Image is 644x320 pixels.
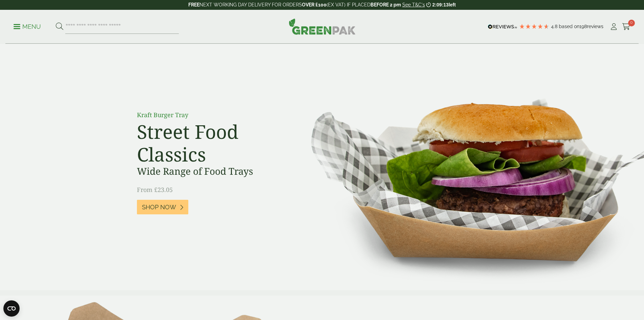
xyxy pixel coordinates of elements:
[137,166,289,177] h3: Wide Range of Food Trays
[290,44,644,290] img: Street Food Classics
[622,23,630,30] i: Cart
[449,2,456,7] span: left
[610,23,618,30] i: My Account
[519,23,549,29] div: 4.79 Stars
[14,23,41,29] a: Menu
[137,200,188,214] a: Shop Now
[137,186,173,194] span: From £23.05
[188,2,199,7] strong: FREE
[559,24,579,29] span: Based on
[551,24,559,29] span: 4.8
[622,22,630,32] a: 0
[14,23,41,31] p: Menu
[371,2,401,7] strong: BEFORE 2 pm
[587,24,603,29] span: reviews
[137,110,289,120] p: Kraft Burger Tray
[137,120,289,166] h2: Street Food Classics
[579,24,587,29] span: 198
[402,2,425,7] a: See T&C's
[628,20,635,26] span: 0
[142,204,176,211] span: Shop Now
[289,18,356,35] img: GreenPak Supplies
[302,2,327,7] strong: OVER £100
[3,300,20,317] button: Open CMP widget
[488,24,517,29] img: REVIEWS.io
[432,2,449,7] span: 2:09:13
